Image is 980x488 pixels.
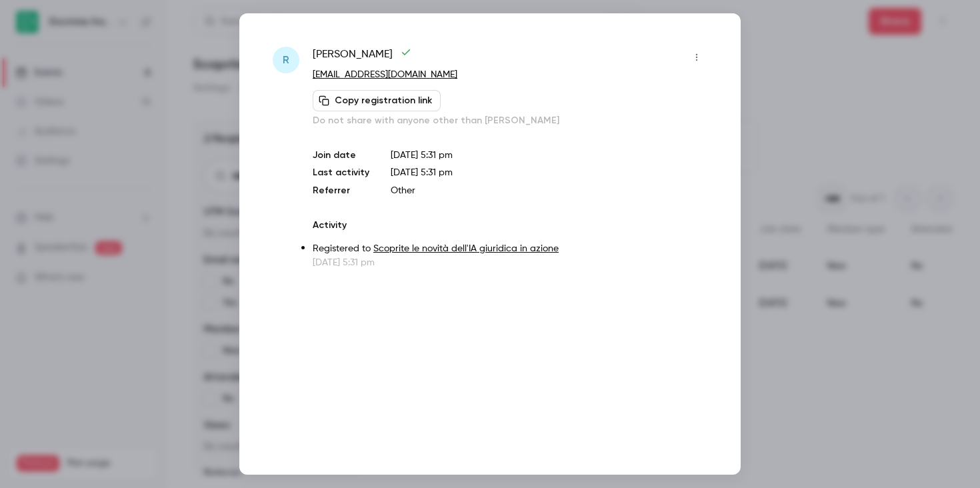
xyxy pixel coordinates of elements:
a: Scoprite le novità dell'IA giuridica in azione [373,244,559,253]
p: Join date [313,149,369,162]
p: Other [391,184,707,197]
span: [DATE] 5:31 pm [391,168,453,177]
p: Registered to [313,242,707,256]
p: Referrer [313,184,369,197]
p: Last activity [313,166,369,180]
a: [EMAIL_ADDRESS][DOMAIN_NAME] [313,70,457,79]
p: Activity [313,219,707,232]
button: Copy registration link [313,90,441,111]
span: [PERSON_NAME] [313,47,411,68]
span: R [283,52,289,68]
p: Do not share with anyone other than [PERSON_NAME] [313,114,707,127]
p: [DATE] 5:31 pm [391,149,707,162]
p: [DATE] 5:31 pm [313,256,707,269]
